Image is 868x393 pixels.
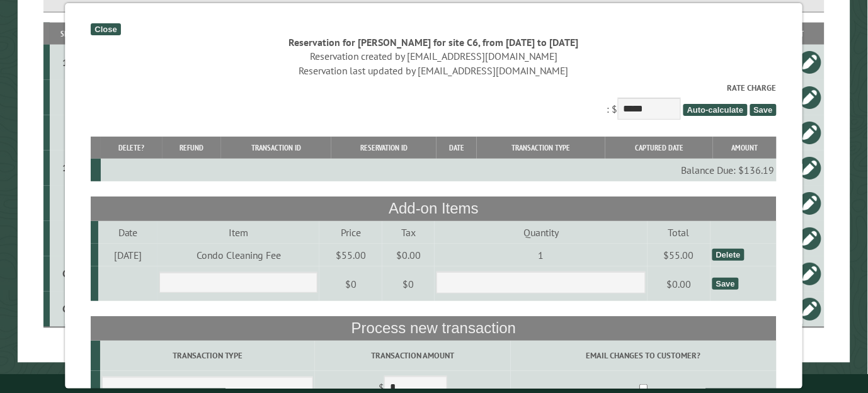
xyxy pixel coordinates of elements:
th: Reservation ID [331,137,437,159]
div: Reservation created by [EMAIL_ADDRESS][DOMAIN_NAME] [91,49,777,63]
div: Reservation for [PERSON_NAME] for site C6, from [DATE] to [DATE] [91,35,777,49]
th: Process new transaction [91,316,777,340]
td: $55.00 [648,244,711,266]
td: Quantity [435,221,648,244]
td: Price [320,221,383,244]
th: Amount [714,137,777,159]
td: $0.00 [382,244,435,266]
td: Item [157,221,319,244]
td: $0 [320,266,383,302]
label: Email changes to customer? [513,350,775,362]
td: $0.00 [648,266,711,302]
th: Transaction ID [221,137,331,159]
td: Condo Cleaning Fee [157,244,319,266]
th: Transaction Type [477,137,606,159]
label: Rate Charge [91,82,777,94]
span: Auto-calculate [683,104,748,116]
th: Site [50,23,84,45]
div: Reservation last updated by [EMAIL_ADDRESS][DOMAIN_NAME] [91,64,777,77]
td: Total [648,221,711,244]
div: 15 [55,162,82,174]
td: [DATE] [98,244,157,266]
div: 1 [55,91,82,104]
div: Save [712,278,739,290]
div: C6 [55,303,82,316]
th: Captured Date [605,137,713,159]
div: 12 [55,56,82,69]
th: Delete? [101,137,163,159]
td: Date [98,221,157,244]
div: 9 [55,127,82,139]
div: Delete [712,249,745,261]
td: 1 [435,244,648,266]
td: $0 [382,266,435,302]
label: Transaction Amount [317,350,509,362]
div: Close [91,23,121,35]
div: C5 [55,268,82,280]
div: 6 [55,232,82,245]
div: : $ [91,82,777,123]
th: Refund [163,137,221,159]
td: Tax [382,221,435,244]
div: 3 [55,197,82,210]
span: Save [750,104,777,116]
th: Date [437,137,477,159]
td: $55.00 [320,244,383,266]
th: Add-on Items [91,196,777,220]
label: Transaction Type [102,350,313,362]
td: Balance Due: $136.19 [101,159,777,181]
